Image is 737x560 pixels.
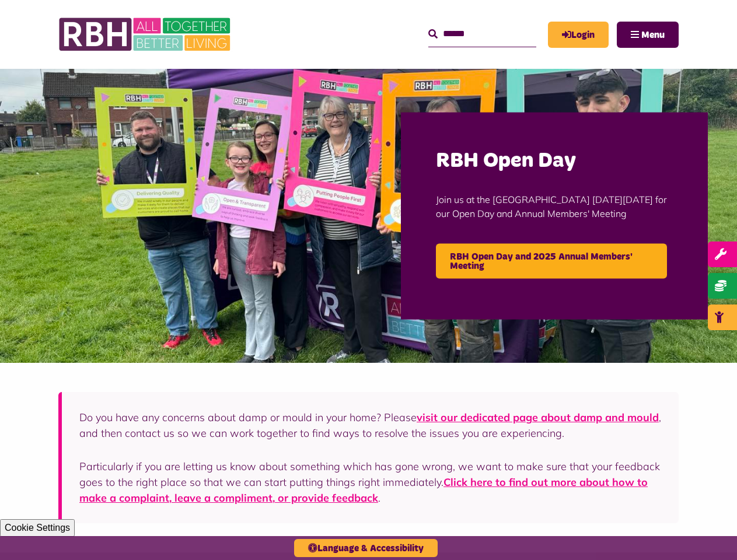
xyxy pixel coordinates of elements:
[617,22,679,48] button: Navigation
[294,539,438,557] button: Language & Accessibility
[58,12,233,57] img: RBH
[641,30,665,40] span: Menu
[79,459,661,506] p: Particularly if you are letting us know about something which has gone wrong, we want to make sur...
[79,409,661,441] p: Do you have any concerns about damp or mould in your home? Please , and then contact us so we can...
[436,175,673,238] p: Join us at the [GEOGRAPHIC_DATA] [DATE][DATE] for our Open Day and Annual Members' Meeting
[436,148,673,175] h2: RBH Open Day
[436,244,667,279] a: RBH Open Day and 2025 Annual Members' Meeting
[417,411,659,424] a: visit our dedicated page about damp and mould
[548,22,609,48] a: MyRBH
